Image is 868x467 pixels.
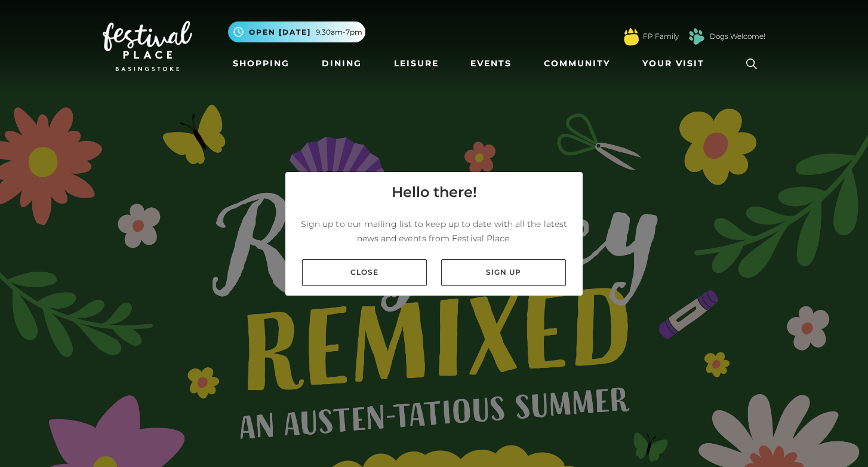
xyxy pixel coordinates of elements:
[392,182,477,203] h4: Hello there!
[302,259,427,286] a: Close
[389,53,444,75] a: Leisure
[643,31,679,42] a: FP Family
[316,27,362,38] span: 9.30am-7pm
[295,217,573,245] p: Sign up to our mailing list to keep up to date with all the latest news and events from Festival ...
[441,259,566,286] a: Sign up
[317,53,367,75] a: Dining
[228,21,365,42] button: Open [DATE] 9.30am-7pm
[638,53,715,75] a: Your Visit
[103,21,192,71] img: Festival Place Logo
[642,57,704,70] span: Your Visit
[710,31,765,42] a: Dogs Welcome!
[249,27,311,38] span: Open [DATE]
[466,53,516,75] a: Events
[539,53,615,75] a: Community
[228,53,294,75] a: Shopping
